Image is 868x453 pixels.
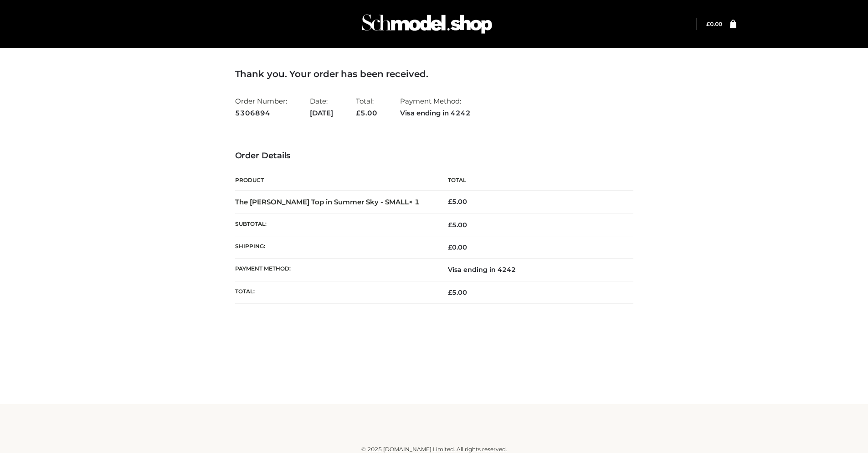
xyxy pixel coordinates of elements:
[235,213,434,236] th: Subtotal:
[235,68,633,79] h3: Thank you. Your order has been received.
[235,198,420,206] strong: The [PERSON_NAME] Top in Summer Sky - SMALL
[434,170,633,191] th: Total
[448,198,467,206] bdi: 5.00
[235,259,434,281] th: Payment method:
[235,151,633,161] h3: Order Details
[448,198,452,206] span: £
[448,243,452,251] span: £
[235,281,434,303] th: Total:
[448,288,467,297] span: 5.00
[706,21,710,27] span: £
[235,236,434,259] th: Shipping:
[448,288,452,297] span: £
[409,198,420,206] strong: × 1
[359,6,495,42] img: Schmodel Admin 964
[706,21,722,27] a: £0.00
[448,243,467,251] bdi: 0.00
[448,221,452,229] span: £
[310,93,333,121] li: Date:
[706,21,722,27] bdi: 0.00
[235,93,287,121] li: Order Number:
[310,107,333,119] strong: [DATE]
[356,109,377,117] span: 5.00
[400,107,471,119] strong: Visa ending in 4242
[400,93,471,121] li: Payment Method:
[434,259,633,281] td: Visa ending in 4242
[356,109,360,117] span: £
[448,221,467,229] span: 5.00
[235,107,287,119] strong: 5306894
[356,93,377,121] li: Total:
[235,170,434,191] th: Product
